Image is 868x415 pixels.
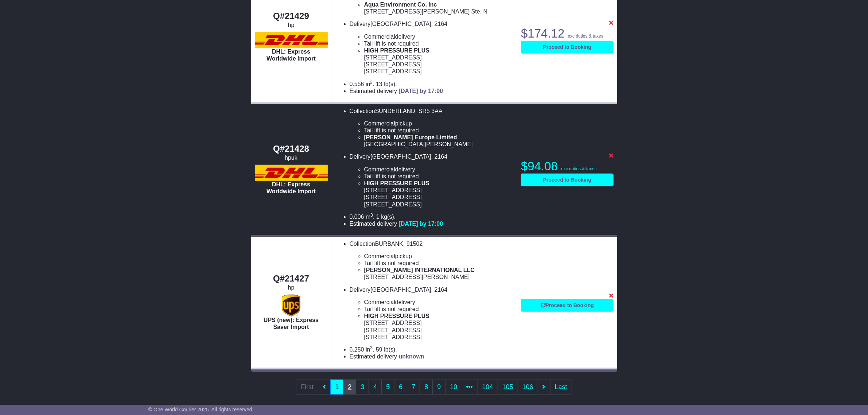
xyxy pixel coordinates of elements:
li: delivery [364,299,514,306]
li: Collection [350,108,514,148]
span: in . [366,81,374,87]
span: [GEOGRAPHIC_DATA] [370,154,431,160]
img: UPS (new): Express Saver Import [282,295,300,317]
a: 7 [407,380,420,395]
div: [STREET_ADDRESS][PERSON_NAME] [364,274,514,280]
a: 4 [369,380,382,395]
li: Collection [350,240,514,281]
div: hp [255,22,328,28]
span: 0.556 [350,81,364,87]
span: Commercial [364,253,395,259]
a: 105 [498,380,518,395]
div: [STREET_ADDRESS] [364,201,514,208]
li: Delivery [350,153,514,207]
span: [DATE] by 17:00 [399,88,443,94]
a: Proceed to Booking [521,299,613,312]
a: 9 [432,380,445,395]
li: delivery [364,166,514,173]
li: Tail lift is not required [364,40,514,47]
sup: 3 [370,213,373,218]
div: Q#21428 [255,144,328,154]
span: 174.12 [528,27,564,40]
sup: 3 [370,80,373,85]
span: [GEOGRAPHIC_DATA] [370,287,431,293]
span: m . [366,214,374,220]
li: Tail lift is not required [364,127,514,134]
span: BURBANK [375,241,403,247]
span: $ [521,27,564,40]
span: 13 [376,81,382,87]
span: lb(s). [384,81,397,87]
sup: 3 [370,345,373,350]
span: SUNDERLAND [375,108,415,114]
div: [STREET_ADDRESS] [364,68,514,75]
a: 8 [420,380,433,395]
li: Tail lift is not required [364,173,514,180]
a: Proceed to Booking [521,174,613,186]
div: [STREET_ADDRESS] [364,187,514,194]
span: , 91502 [403,241,423,247]
div: [STREET_ADDRESS] [364,327,514,334]
span: 94.08 [528,159,558,173]
a: 10 [445,380,462,395]
span: [GEOGRAPHIC_DATA] [370,21,431,27]
li: Delivery [350,20,514,75]
img: DHL: Express Worldwide Import [255,165,328,181]
li: Tail lift is not required [364,260,514,267]
li: pickup [364,253,514,260]
span: , SR5 3AA [415,108,443,114]
div: hp [255,284,328,291]
div: [STREET_ADDRESS] [364,61,514,68]
span: 1 [376,214,379,220]
span: DHL: Express Worldwide Import [266,181,316,194]
li: delivery [364,33,514,40]
li: Estimated delivery [350,220,514,227]
span: $ [521,159,558,173]
div: [STREET_ADDRESS] [364,334,514,341]
div: hpuk [255,154,328,161]
div: HIGH PRESSURE PLUS [364,180,514,187]
span: , 2164 [431,154,447,160]
span: lb(s). [384,346,397,353]
li: Estimated delivery [350,353,514,360]
div: [STREET_ADDRESS][PERSON_NAME] Ste. N [364,8,514,15]
a: 104 [478,380,498,395]
span: 59 [376,346,382,353]
div: [PERSON_NAME] Europe Limited [364,134,514,141]
div: [PERSON_NAME] INTERNATIONAL LLC [364,267,514,274]
li: Delivery [350,286,514,341]
div: HIGH PRESSURE PLUS [364,313,514,319]
div: [STREET_ADDRESS] [364,194,514,201]
span: exc duties & taxes [568,34,603,39]
span: Commercial [364,166,395,172]
span: , 2164 [431,287,447,293]
span: in . [366,346,374,353]
span: Commercial [364,299,395,305]
span: exc duties & taxes [561,166,596,171]
span: 6.250 [350,346,364,353]
div: Q#21429 [255,11,328,22]
a: 6 [394,380,407,395]
div: [STREET_ADDRESS] [364,54,514,61]
div: Aqua Environment Co. Inc [364,1,514,8]
span: unknown [399,353,424,360]
span: © One World Courier 2025. All rights reserved. [148,407,254,412]
div: [GEOGRAPHIC_DATA][PERSON_NAME] [364,141,514,148]
li: Estimated delivery [350,88,514,94]
img: DHL: Express Worldwide Import [255,32,328,48]
span: 0.006 [350,214,364,220]
span: Commercial [364,120,395,127]
div: Q#21427 [255,274,328,284]
a: 1 [330,380,343,395]
a: 5 [381,380,394,395]
li: pickup [364,120,514,127]
div: HIGH PRESSURE PLUS [364,47,514,54]
span: kg(s). [381,214,396,220]
span: Commercial [364,34,395,40]
span: [DATE] by 17:00 [399,221,443,227]
a: 106 [518,380,538,395]
a: Proceed to Booking [521,41,613,54]
span: DHL: Express Worldwide Import [266,49,316,62]
span: UPS (new): Express Saver Import [264,317,319,330]
li: Tail lift is not required [364,306,514,313]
